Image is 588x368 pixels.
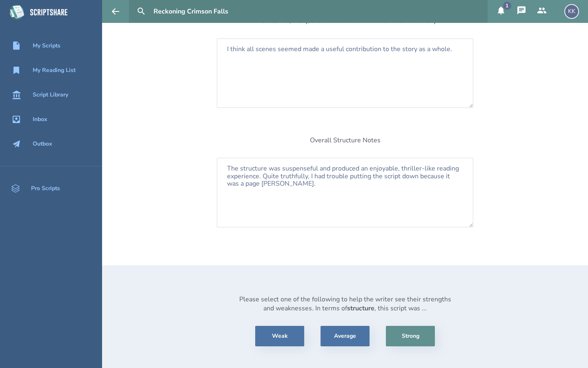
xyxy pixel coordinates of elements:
[503,2,511,10] div: 1
[564,4,579,19] div: KK
[217,158,473,227] textarea: The structure was suspenseful and produced an enjoyable, thriller-like reading experience. Quite ...
[310,136,381,145] div: Overall Structure Notes
[33,43,60,49] div: My Scripts
[31,185,60,192] div: Pro Scripts
[321,326,370,346] button: Average
[33,67,76,74] div: My Reading List
[347,304,374,313] strong: structure
[239,295,451,313] div: Please select one of the following to help the writer see their strengths and weaknesses. In term...
[386,326,435,346] button: Strong
[33,141,52,147] div: Outbox
[33,116,47,123] div: Inbox
[33,92,68,98] div: Script Library
[217,38,473,108] textarea: I think all scenes seemed made a useful contribution to the story as a whole.
[255,326,304,346] button: Weak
